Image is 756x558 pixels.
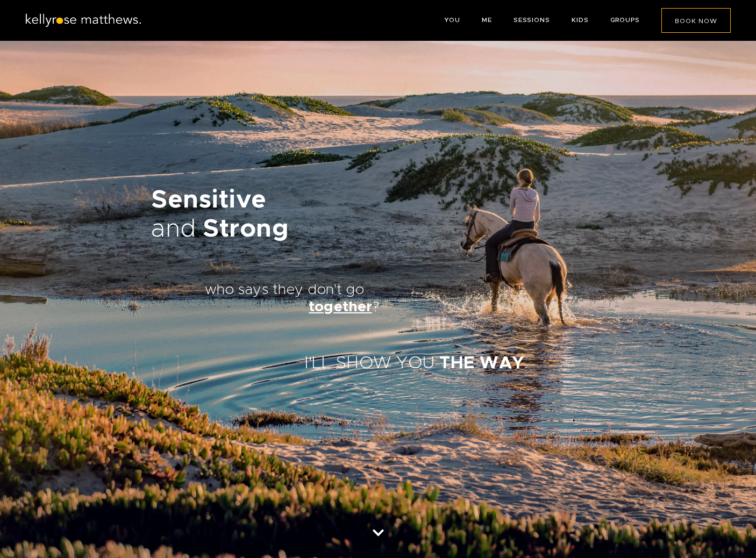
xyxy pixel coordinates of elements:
[661,8,731,33] a: BOOK NOW
[151,217,196,242] span: and
[372,300,379,314] span: ?
[205,283,364,297] span: who says they don't go
[524,355,528,372] span: .
[444,17,460,23] a: YOU
[439,355,524,372] span: THE WAY
[482,17,492,23] a: ME
[203,217,289,242] span: Strong
[24,13,142,28] img: Kellyrose Matthews logo
[304,355,435,372] span: I'LL SHOW YOU
[513,17,550,23] a: SESSIONS
[151,188,267,213] span: Sensitive
[309,300,372,314] u: together
[675,18,717,24] span: BOOK NOW
[610,17,640,23] a: GROUPS
[24,19,142,30] a: Kellyrose Matthews logo
[572,17,589,23] a: KIDS
[702,504,734,536] iframe: Toggle Customer Support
